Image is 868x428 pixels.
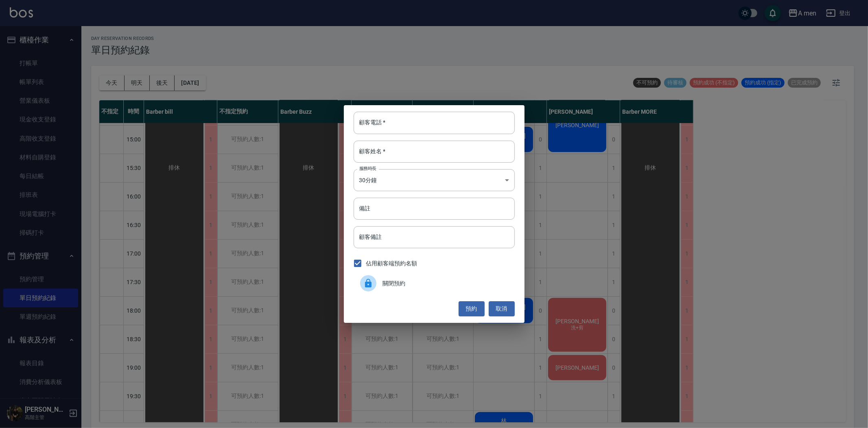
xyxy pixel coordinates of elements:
div: 關閉預約 [354,272,515,295]
div: 30分鐘 [354,169,515,191]
button: 取消 [489,301,515,316]
span: 關閉預約 [383,279,508,288]
label: 服務時長 [359,165,376,172]
span: 佔用顧客端預約名額 [366,259,418,268]
button: 預約 [459,301,485,316]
